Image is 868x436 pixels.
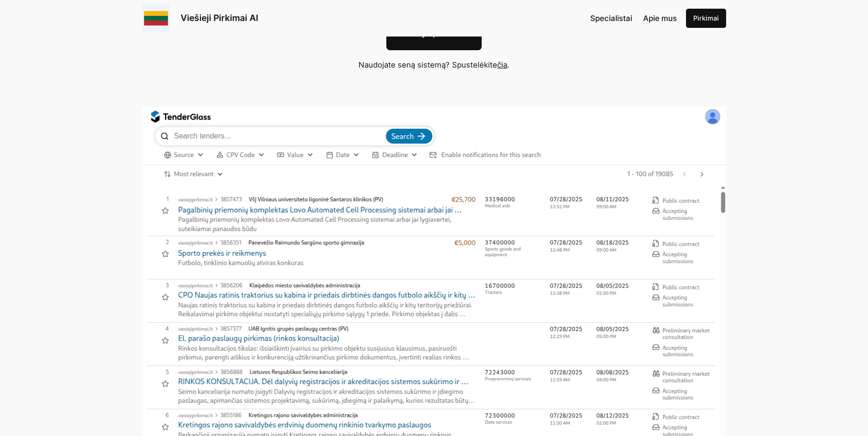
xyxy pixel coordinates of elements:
[590,14,632,23] span: Specialistai
[643,12,677,24] a: Apie mus
[590,12,632,24] a: Specialistai
[142,5,170,32] img: Viešieji pirkimai logo
[181,12,258,23] a: Viešieji Pirkimai AI
[643,14,677,23] span: Apie mus
[590,12,677,24] nav: Navigation
[293,59,576,71] p: Naudojate seną sistemą? Spustelėkite .
[497,60,507,69] a: čia
[686,9,726,28] a: Pirkimai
